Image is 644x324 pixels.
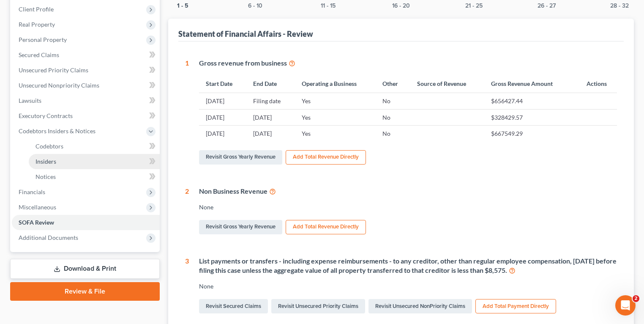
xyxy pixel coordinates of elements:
[19,188,45,195] span: Financials
[19,82,99,89] span: Unsecured Nonpriority Claims
[484,126,573,142] td: $667549.29
[199,220,282,234] a: Revisit Gross Yearly Revenue
[410,75,484,93] th: Source of Revenue
[19,36,67,43] span: Personal Property
[177,3,188,9] button: 1 - 5
[19,112,73,119] span: Executory Contracts
[12,47,160,63] a: Secured Claims
[19,234,78,241] span: Additional Documents
[199,203,617,211] div: None
[19,66,88,74] span: Unsecured Priority Claims
[295,75,376,93] th: Operating a Business
[29,139,160,154] a: Codebtors
[19,219,54,226] span: SOFA Review
[286,220,366,234] button: Add Total Revenue Directly
[185,187,189,236] div: 2
[19,97,41,104] span: Lawsuits
[19,5,54,13] span: Client Profile
[35,173,56,180] span: Notices
[29,154,160,169] a: Insiders
[484,93,573,109] td: $656427.44
[10,259,160,279] a: Download & Print
[178,29,313,39] div: Statement of Financial Affairs - Review
[12,78,160,93] a: Unsecured Nonpriority Claims
[295,126,376,142] td: Yes
[368,299,472,313] a: Revisit Unsecured NonPriority Claims
[573,75,617,93] th: Actions
[484,75,573,93] th: Gross Revenue Amount
[12,63,160,78] a: Unsecured Priority Claims
[199,58,617,68] div: Gross revenue from business
[199,256,617,276] div: List payments or transfers - including expense reimbursements - to any creditor, other than regul...
[538,3,556,9] button: 26 - 27
[615,295,636,316] iframe: Intercom live chat
[35,143,63,150] span: Codebtors
[376,126,410,142] td: No
[199,150,282,165] a: Revisit Gross Yearly Revenue
[376,93,410,109] td: No
[199,75,246,93] th: Start Date
[12,215,160,230] a: SOFA Review
[19,203,56,211] span: Miscellaneous
[185,58,189,166] div: 1
[248,3,262,9] button: 6 - 10
[199,93,246,109] td: [DATE]
[376,75,410,93] th: Other
[35,158,56,165] span: Insiders
[29,169,160,184] a: Notices
[246,75,295,93] th: End Date
[19,21,55,28] span: Real Property
[246,109,295,125] td: [DATE]
[19,51,59,58] span: Secured Claims
[199,109,246,125] td: [DATE]
[246,126,295,142] td: [DATE]
[286,150,366,165] button: Add Total Revenue Directly
[392,3,410,9] button: 16 - 20
[199,299,268,313] a: Revisit Secured Claims
[10,282,160,301] a: Review & File
[199,187,617,196] div: Non Business Revenue
[271,299,365,313] a: Revisit Unsecured Priority Claims
[295,93,376,109] td: Yes
[475,299,556,313] button: Add Total Payment Directly
[19,127,96,135] span: Codebtors Insiders & Notices
[199,126,246,142] td: [DATE]
[321,3,336,9] button: 11 - 15
[246,93,295,109] td: Filing date
[295,109,376,125] td: Yes
[185,256,189,316] div: 3
[199,282,617,291] div: None
[610,3,629,9] button: 28 - 32
[376,109,410,125] td: No
[465,3,483,9] button: 21 - 25
[484,109,573,125] td: $328429.57
[633,295,639,302] span: 2
[12,93,160,108] a: Lawsuits
[12,108,160,124] a: Executory Contracts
